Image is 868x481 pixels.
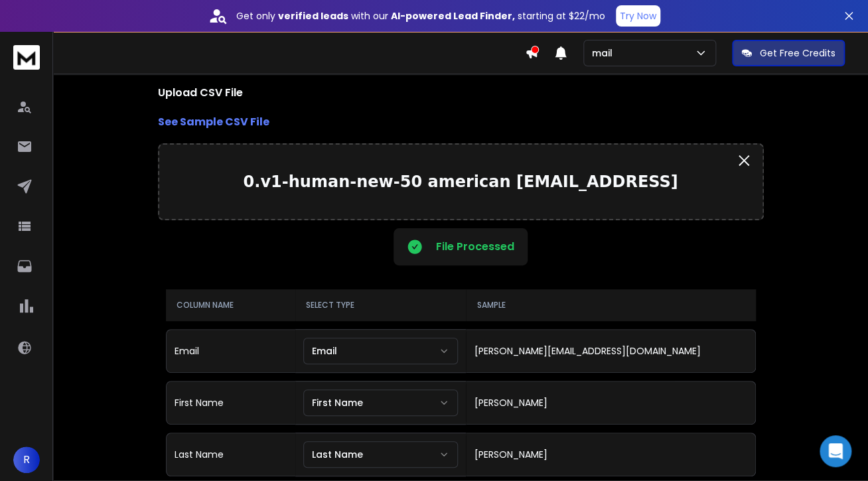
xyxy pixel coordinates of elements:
strong: AI-powered Lead Finder, [391,9,515,23]
th: COLUMN NAME [166,289,295,321]
td: Email [166,329,295,373]
strong: See Sample CSV File [158,114,269,129]
p: File Processed [436,239,514,255]
button: Try Now [616,5,660,27]
button: Last Name [303,441,458,468]
img: logo [13,45,40,70]
button: R [13,447,40,473]
div: [PERSON_NAME] [474,448,747,461]
a: See Sample CSV File [158,114,764,130]
button: Email [303,338,458,364]
p: Try Now [620,9,656,23]
td: Last Name [166,433,295,476]
th: SAMPLE [466,289,755,321]
p: Get only with our starting at $22/mo [236,9,605,23]
td: First Name [166,381,295,425]
div: [PERSON_NAME][EMAIL_ADDRESS][DOMAIN_NAME] [474,344,747,358]
p: mail [592,46,618,60]
p: 0.v1-human-new-50 american [EMAIL_ADDRESS] [170,171,752,192]
th: SELECT TYPE [295,289,466,321]
h1: Upload CSV File [158,85,764,101]
div: Open Intercom Messenger [820,435,851,467]
button: Get Free Credits [732,40,845,66]
div: [PERSON_NAME] [474,396,747,409]
button: First Name [303,389,458,416]
p: Get Free Credits [760,46,835,60]
strong: verified leads [278,9,348,23]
